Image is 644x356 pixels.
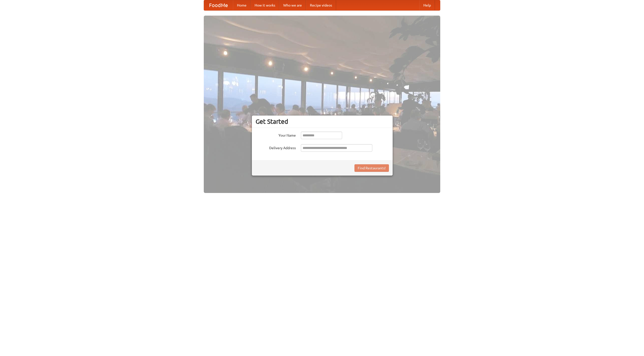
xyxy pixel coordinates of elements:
a: Home [233,0,251,10]
a: How it works [251,0,279,10]
a: Who we are [279,0,306,10]
button: Find Restaurants! [354,164,389,172]
h3: Get Started [256,118,389,125]
a: Recipe videos [306,0,336,10]
label: Your Name [256,132,296,138]
label: Delivery Address [256,144,296,150]
a: Help [419,0,435,10]
a: FoodMe [204,0,233,10]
